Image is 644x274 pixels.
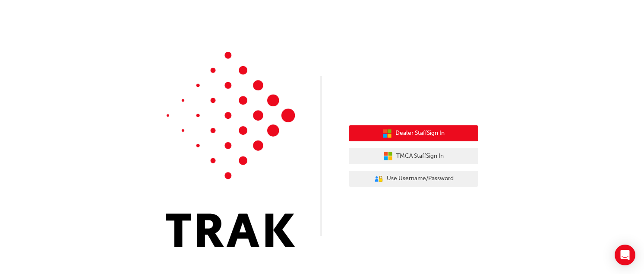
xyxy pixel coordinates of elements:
[387,174,454,184] span: Use Username/Password
[349,125,478,142] button: Dealer StaffSign In
[166,52,295,247] img: Trak
[349,171,478,187] button: Use Username/Password
[395,128,445,138] span: Dealer Staff Sign In
[349,148,478,164] button: TMCA StaffSign In
[615,245,635,265] div: Open Intercom Messenger
[396,151,444,161] span: TMCA Staff Sign In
